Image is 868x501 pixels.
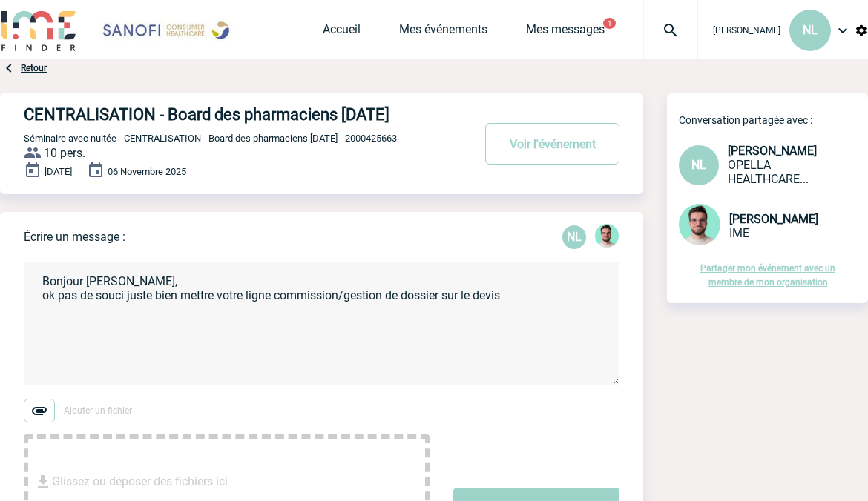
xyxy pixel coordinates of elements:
img: 121547-2.png [595,224,619,248]
span: Ajouter un fichier [64,405,132,416]
p: NL [562,225,586,249]
span: [PERSON_NAME] [729,212,818,226]
div: Benjamin ROLAND [595,224,619,250]
span: Séminaire avec nuitée - CENTRALISATION - Board des pharmaciens [DATE] - 2000425663 [24,133,397,144]
a: Accueil [323,22,361,43]
img: 121547-2.png [679,204,720,245]
img: file_download.svg [34,473,52,491]
span: [PERSON_NAME] [713,25,780,36]
p: Écrire un message : [24,230,125,244]
span: IME [729,226,749,240]
div: Nadia LOUZANI [562,225,586,249]
span: [PERSON_NAME] [728,144,817,158]
button: 1 [603,18,616,29]
h4: CENTRALISATION - Board des pharmaciens [DATE] [24,105,428,124]
span: NL [803,23,818,37]
span: 10 pers. [44,146,85,160]
span: OPELLA HEALTHCARE FRANCE SAS [728,158,809,186]
span: NL [691,158,706,172]
a: Retour [21,63,47,73]
a: Partager mon événement avec un membre de mon organisation [700,263,835,288]
span: [DATE] [45,166,72,177]
button: Voir l'événement [485,123,619,165]
span: 06 Novembre 2025 [108,166,186,177]
p: Conversation partagée avec : [679,114,868,126]
a: Mes événements [399,22,487,43]
a: Mes messages [526,22,605,43]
